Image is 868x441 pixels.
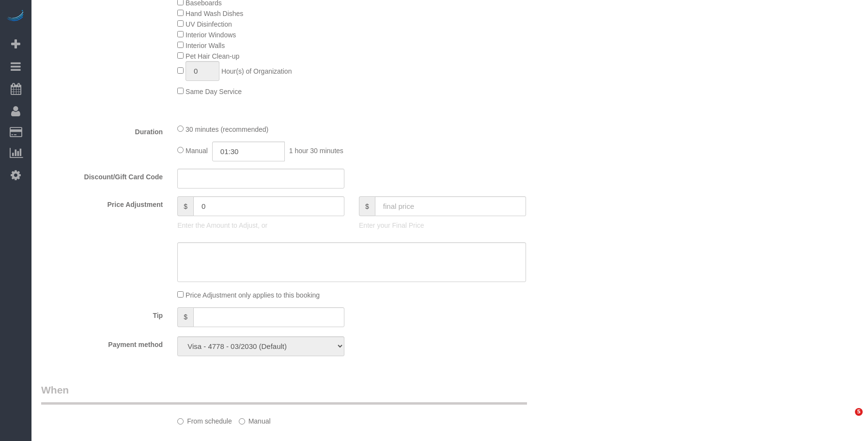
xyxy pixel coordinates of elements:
[177,307,193,327] span: $
[835,408,858,431] iframe: Intercom live chat
[186,291,320,299] span: Price Adjustment only applies to this booking
[41,383,527,405] legend: When
[177,418,184,425] input: From schedule
[177,196,193,216] span: $
[359,196,375,216] span: $
[186,31,236,39] span: Interior Windows
[186,20,232,28] span: UV Disinfection
[34,169,170,182] label: Discount/Gift Card Code
[375,196,526,216] input: final price
[221,67,292,75] span: Hour(s) of Organization
[186,52,239,60] span: Pet Hair Clean-up
[239,413,271,426] label: Manual
[186,42,225,49] span: Interior Walls
[186,147,208,155] span: Manual
[186,88,242,95] span: Same Day Service
[34,307,170,320] label: Tip
[177,413,232,426] label: From schedule
[34,336,170,349] label: Payment method
[186,126,268,133] span: 30 minutes (recommended)
[289,147,343,155] span: 1 hour 30 minutes
[239,418,245,425] input: Manual
[34,196,170,209] label: Price Adjustment
[177,220,344,230] p: Enter the Amount to Adjust, or
[34,124,170,137] label: Duration
[6,10,25,23] img: Automaid Logo
[855,408,863,416] span: 5
[359,220,526,230] p: Enter your Final Price
[186,10,243,17] span: Hand Wash Dishes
